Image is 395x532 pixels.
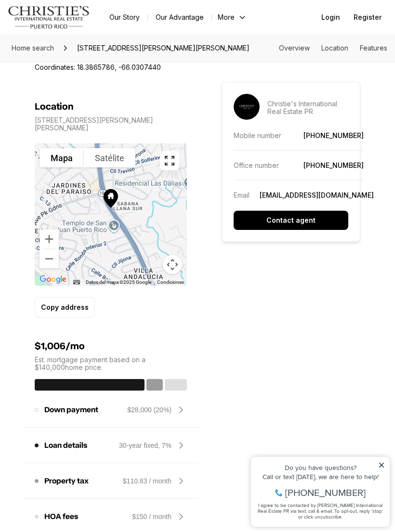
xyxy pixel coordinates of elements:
p: Christie's International Real Estate PR [267,100,348,115]
p: Mobile number [234,131,281,139]
button: Contact agent [234,211,348,230]
p: Office number [234,161,279,169]
h4: Location [35,101,74,113]
button: Login [316,8,346,27]
button: Register [348,8,387,27]
p: Est. mortgage payment based on a $140,000 home price. [35,356,187,371]
a: Condiciones [157,279,184,285]
a: Skip to: Features [360,44,387,52]
a: Skip to: Location [321,44,348,52]
div: $28,000 (20%) [127,405,171,415]
button: Controles de visualización del mapa [163,255,182,274]
a: Abrir esta área en Google Maps (se abre en una ventana nueva) [37,273,69,286]
div: $150 / month [132,512,171,521]
p: Property tax [44,477,89,485]
span: [STREET_ADDRESS][PERSON_NAME][PERSON_NAME] [73,40,253,56]
span: Register [354,13,382,21]
span: Home search [12,44,54,52]
button: Copy address [35,297,95,317]
p: [STREET_ADDRESS][PERSON_NAME][PERSON_NAME] [35,116,187,132]
button: Mostrar mapa de calles [39,148,84,167]
a: Home search [8,40,58,56]
a: [PHONE_NUMBER] [303,131,364,139]
p: HOA fees [44,513,78,520]
a: Skip to: Overview [279,44,310,52]
h4: $1,006/mo [35,341,187,352]
p: Loan details [44,442,87,449]
a: [EMAIL_ADDRESS][DOMAIN_NAME] [260,191,374,199]
img: logo [8,6,90,29]
span: Datos del mapa ©2025 Google [86,279,151,285]
button: More [212,11,252,24]
span: Login [321,13,340,21]
span: [PHONE_NUMBER] [39,45,120,55]
div: Loan details30-year fixed, 7% [35,434,187,457]
div: Property tax$110.83 / month [35,469,187,493]
div: 30-year fixed, 7% [119,441,171,450]
div: HOA fees$150 / month [35,505,187,528]
button: Combinaciones de teclas [73,279,80,286]
div: Down payment$28,000 (20%) [35,398,187,421]
p: Contact agent [266,216,316,224]
p: Copy address [41,304,89,311]
span: I agree to be contacted by [PERSON_NAME] International Real Estate PR via text, call & email. To ... [12,59,137,77]
a: Our Story [102,11,147,24]
p: Down payment [44,406,98,414]
div: $110.83 / month [123,476,171,486]
nav: Page section menu [279,44,387,52]
a: Our Advantage [148,11,211,24]
button: Acercar [39,229,59,249]
button: Mostrar imágenes satelitales [84,148,135,167]
img: Google [37,273,69,286]
a: [PHONE_NUMBER] [303,161,364,169]
p: Email [234,191,250,199]
div: Do you have questions? [10,22,139,28]
button: Alejar [39,249,59,268]
div: Call or text [DATE], we are here to help! [10,31,139,38]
